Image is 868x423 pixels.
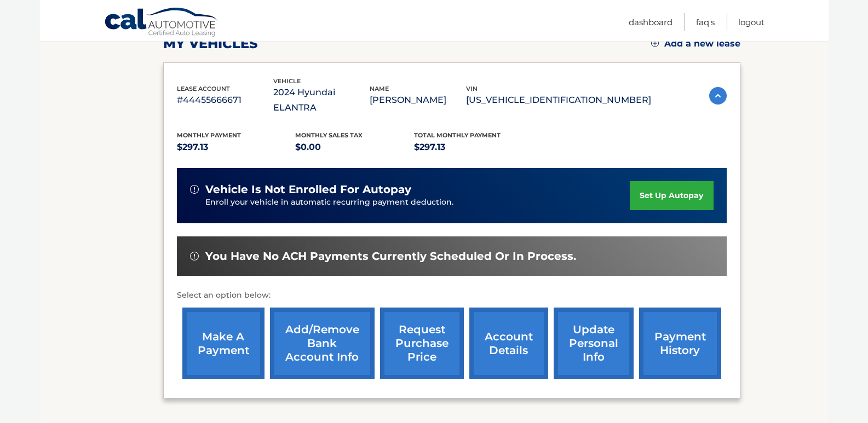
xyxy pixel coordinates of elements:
[651,38,740,49] a: Add a new lease
[629,13,672,31] a: Dashboard
[182,308,265,379] a: make a payment
[466,92,651,108] p: [US_VEHICLE_IDENTIFICATION_NUMBER]
[190,252,199,260] img: alert-white.svg
[177,140,296,155] p: $297.13
[370,92,466,108] p: [PERSON_NAME]
[380,308,464,379] a: request purchase price
[469,308,548,379] a: account details
[370,85,389,92] span: name
[295,131,363,139] span: Monthly sales Tax
[273,77,301,85] span: vehicle
[414,131,501,139] span: Total Monthly Payment
[205,250,576,263] span: You have no ACH payments currently scheduled or in process.
[190,185,199,194] img: alert-white.svg
[295,140,414,155] p: $0.00
[738,13,764,31] a: Logout
[205,196,630,208] p: Enroll your vehicle in automatic recurring payment deduction.
[177,289,727,302] p: Select an option below:
[709,87,727,105] img: accordion-active.svg
[630,181,713,210] a: set up autopay
[177,131,241,139] span: Monthly Payment
[466,85,478,92] span: vin
[177,85,230,92] span: lease account
[273,85,370,115] p: 2024 Hyundai ELANTRA
[414,140,533,155] p: $297.13
[639,308,721,379] a: payment history
[177,92,273,108] p: #44455666671
[163,36,258,52] h2: my vehicles
[696,13,715,31] a: FAQ's
[104,7,219,39] a: Cal Automotive
[270,308,375,379] a: Add/Remove bank account info
[554,308,634,379] a: update personal info
[651,39,659,47] img: add.svg
[205,183,411,196] span: vehicle is not enrolled for autopay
